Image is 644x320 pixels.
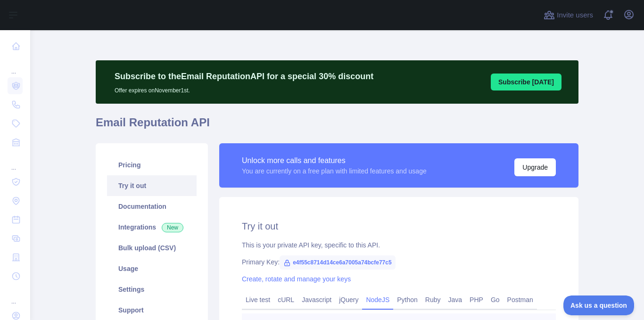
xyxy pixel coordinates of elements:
[8,287,23,305] div: ...
[466,292,487,307] a: PHP
[504,292,537,307] a: Postman
[362,292,393,307] a: NodeJS
[242,166,427,176] div: You are currently on a free plan with limited features and usage
[107,217,197,238] a: Integrations New
[335,292,362,307] a: jQuery
[8,153,23,172] div: ...
[242,257,556,267] div: Primary Key:
[242,292,274,307] a: Live test
[445,292,466,307] a: Java
[8,57,23,75] div: ...
[421,292,445,307] a: Ruby
[280,255,396,270] span: e4f55c8714d14ce6a7005a74bcfe77c5
[487,292,504,307] a: Go
[115,70,373,83] p: Subscribe to the Email Reputation API for a special 30 % discount
[107,196,197,217] a: Documentation
[491,74,561,90] button: Subscribe [DATE]
[107,238,197,258] a: Bulk upload (CSV)
[107,279,197,300] a: Settings
[542,8,595,23] button: Invite users
[107,258,197,279] a: Usage
[514,158,556,176] button: Upgrade
[242,240,556,250] div: This is your private API key, specific to this API.
[242,155,427,166] div: Unlock more calls and features
[107,155,197,175] a: Pricing
[274,292,298,307] a: cURL
[107,175,197,196] a: Try it out
[393,292,421,307] a: Python
[298,292,335,307] a: Javascript
[557,10,593,21] span: Invite users
[96,115,578,138] h1: Email Reputation API
[563,295,635,315] iframe: Toggle Customer Support
[242,275,351,283] a: Create, rotate and manage your keys
[162,223,183,232] span: New
[242,220,556,233] h2: Try it out
[115,83,373,94] p: Offer expires on November 1st.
